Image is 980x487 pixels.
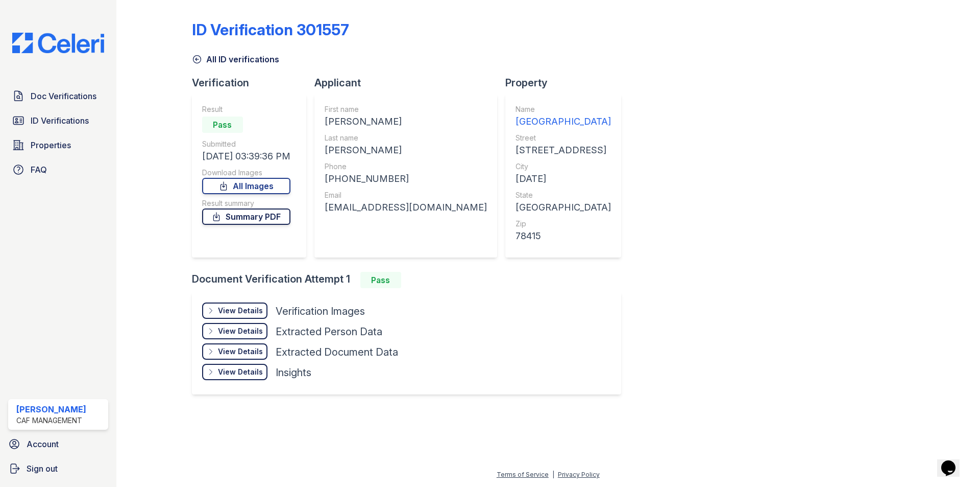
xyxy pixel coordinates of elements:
div: [PERSON_NAME] [16,403,86,415]
div: Verification [192,76,314,90]
div: Extracted Person Data [276,324,382,339]
div: [GEOGRAPHIC_DATA] [516,114,611,129]
a: Privacy Policy [558,471,600,478]
div: Street [516,133,611,143]
div: [DATE] [516,172,611,186]
span: Sign out [27,462,58,475]
div: View Details [218,326,263,336]
span: Properties [31,139,71,151]
div: First name [325,104,487,114]
div: [STREET_ADDRESS] [516,143,611,157]
div: Result summary [202,198,290,208]
a: All Images [202,178,290,194]
div: Result [202,104,290,114]
a: FAQ [8,159,108,180]
div: Last name [325,133,487,143]
a: Account [4,434,112,454]
div: State [516,190,611,200]
div: Name [516,104,611,114]
a: Sign out [4,458,112,479]
div: City [516,161,611,172]
div: Insights [276,365,311,380]
div: Verification Images [276,304,365,318]
div: View Details [218,306,263,316]
a: Name [GEOGRAPHIC_DATA] [516,104,611,129]
div: Extracted Document Data [276,345,398,359]
a: Terms of Service [497,471,549,478]
a: Properties [8,135,108,155]
div: Email [325,190,487,200]
a: All ID verifications [192,53,279,65]
div: | [552,471,554,478]
span: Account [27,438,59,450]
div: Zip [516,219,611,229]
div: [EMAIL_ADDRESS][DOMAIN_NAME] [325,200,487,215]
iframe: chat widget [937,446,970,477]
span: Doc Verifications [31,90,96,102]
span: ID Verifications [31,114,89,127]
div: View Details [218,346,263,357]
div: View Details [218,367,263,377]
div: CAF Management [16,415,86,426]
div: Applicant [314,76,505,90]
div: [DATE] 03:39:36 PM [202,149,290,164]
div: [GEOGRAPHIC_DATA] [516,200,611,215]
div: Pass [202,117,243,133]
div: 78415 [516,229,611,243]
a: Summary PDF [202,208,290,225]
div: Phone [325,161,487,172]
div: Download Images [202,168,290,178]
a: Doc Verifications [8,86,108,106]
a: ID Verifications [8,110,108,131]
div: Document Verification Attempt 1 [192,272,629,288]
div: ID Verification 301557 [192,20,349,39]
div: Property [505,76,629,90]
span: FAQ [31,164,47,176]
div: Submitted [202,139,290,149]
div: [PERSON_NAME] [325,114,487,129]
div: [PHONE_NUMBER] [325,172,487,186]
img: CE_Logo_Blue-a8612792a0a2168367f1c8372b55b34899dd931a85d93a1a3d3e32e68fde9ad4.png [4,33,112,53]
div: Pass [360,272,401,288]
div: [PERSON_NAME] [325,143,487,157]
